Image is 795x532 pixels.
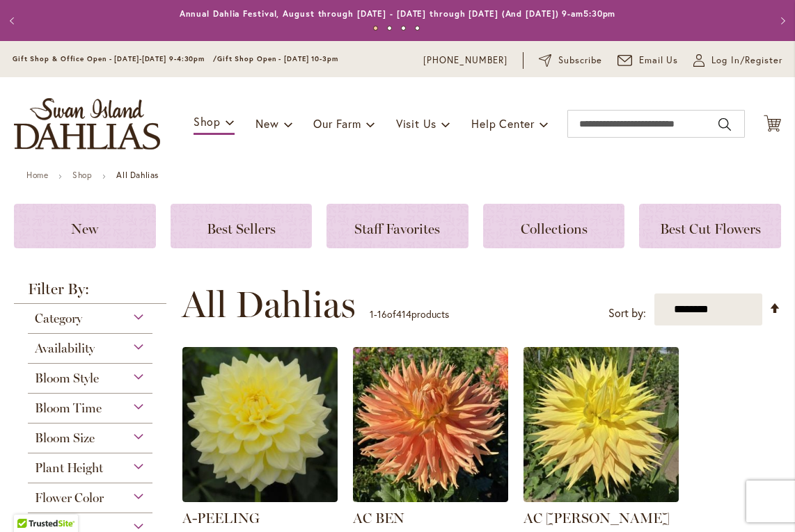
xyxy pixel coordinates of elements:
span: 414 [396,307,411,321]
a: [PHONE_NUMBER] [423,54,507,67]
a: Collections [483,204,625,248]
span: Gift Shop Open - [DATE] 10-3pm [217,54,338,63]
span: Bloom Style [35,371,99,386]
span: 16 [377,307,387,321]
a: AC [PERSON_NAME] [524,510,670,526]
span: Gift Shop & Office Open - [DATE]-[DATE] 9-4:30pm / [13,54,217,63]
span: Flower Color [35,490,104,506]
a: Home [26,170,48,180]
a: AC BEN [353,492,508,505]
span: New [255,116,278,131]
img: A-Peeling [182,347,338,502]
a: Staff Favorites [326,204,469,248]
a: Annual Dahlia Festival, August through [DATE] - [DATE] through [DATE] (And [DATE]) 9-am5:30pm [180,8,616,19]
a: New [14,204,156,248]
span: Bloom Size [35,430,95,446]
span: Category [35,311,82,326]
strong: Filter By: [14,282,166,304]
a: AC Jeri [524,492,679,505]
a: Best Sellers [171,204,313,248]
button: 2 of 4 [387,26,392,31]
span: Collections [521,220,588,237]
button: 3 of 4 [401,26,406,31]
p: - of products [370,303,449,325]
iframe: Launch Accessibility Center [10,483,49,522]
span: Availability [35,341,95,356]
span: Email Us [639,54,679,67]
label: Sort by: [608,300,646,326]
span: Shop [194,114,221,129]
a: Subscribe [539,54,602,67]
span: Best Cut Flowers [660,220,761,237]
span: Plant Height [35,460,103,476]
a: AC BEN [353,510,404,526]
span: Visit Us [396,116,436,131]
span: Staff Favorites [354,220,440,237]
a: A-PEELING [182,510,260,526]
span: Best Sellers [207,220,276,237]
a: A-Peeling [182,492,338,505]
span: All Dahlias [182,284,356,325]
span: Bloom Time [35,401,102,416]
img: AC BEN [353,347,508,502]
button: 4 of 4 [415,26,420,31]
a: Best Cut Flowers [639,204,781,248]
span: Help Center [471,116,535,131]
a: Log In/Register [693,54,782,67]
span: Our Farm [313,116,361,131]
a: Shop [72,170,92,180]
span: 1 [370,307,374,321]
span: New [71,220,98,237]
a: store logo [14,98,160,150]
img: AC Jeri [524,347,679,502]
span: Subscribe [558,54,602,67]
button: 1 of 4 [373,26,378,31]
button: Next [767,7,795,35]
strong: All Dahlias [116,170,159,180]
span: Log In/Register [711,54,782,67]
a: Email Us [617,54,679,67]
